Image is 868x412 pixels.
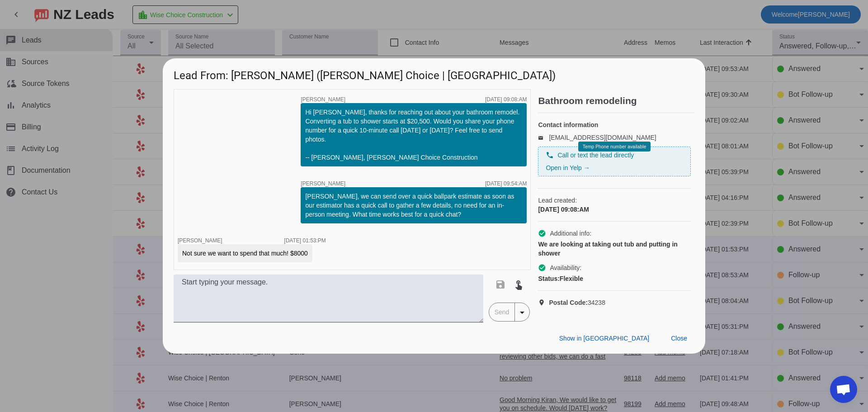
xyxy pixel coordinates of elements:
mat-icon: check_circle [538,229,546,237]
div: [DATE] 09:08:AM [485,97,527,102]
mat-icon: phone [546,151,554,159]
strong: Postal Code: [549,299,588,306]
div: [DATE] 01:53:PM [284,238,325,243]
mat-icon: check_circle [538,264,546,272]
div: We are looking at taking out tub and putting in shower [538,240,691,258]
a: Open in Yelp → [546,164,590,171]
button: Show in [GEOGRAPHIC_DATA] [552,330,656,346]
span: Show in [GEOGRAPHIC_DATA] [559,335,649,342]
span: Additional info: [550,229,591,238]
a: [EMAIL_ADDRESS][DOMAIN_NAME] [549,134,656,141]
div: Open chat [830,376,857,403]
strong: Status: [538,275,559,282]
span: Lead created: [538,196,691,205]
button: Close [664,330,694,346]
div: [PERSON_NAME], we can send over a quick ballpark estimate as soon as our estimator has a quick ca... [305,192,522,219]
span: Call or text the lead directly [557,151,634,160]
div: Flexible [538,274,691,283]
span: Availability: [550,263,581,272]
div: [DATE] 09:08:AM [538,205,691,214]
mat-icon: location_on [538,299,549,306]
h2: Bathroom remodeling [538,96,694,105]
span: [PERSON_NAME] [301,181,345,186]
span: Close [671,335,687,342]
div: [DATE] 09:54:AM [485,181,527,186]
span: Temp Phone number available [583,144,646,149]
span: 34238 [549,298,605,307]
mat-icon: touch_app [513,279,524,290]
h1: Lead From: [PERSON_NAME] ([PERSON_NAME] Choice | [GEOGRAPHIC_DATA]) [163,58,705,89]
span: [PERSON_NAME] [178,237,222,244]
mat-icon: arrow_drop_down [517,307,528,318]
div: Not sure we want to spend that much! $8000 [182,249,308,258]
span: [PERSON_NAME] [301,97,345,102]
div: Hi [PERSON_NAME], thanks for reaching out about your bathroom remodel. Converting a tub to shower... [305,108,522,162]
mat-icon: email [538,135,549,140]
h4: Contact information [538,120,691,129]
